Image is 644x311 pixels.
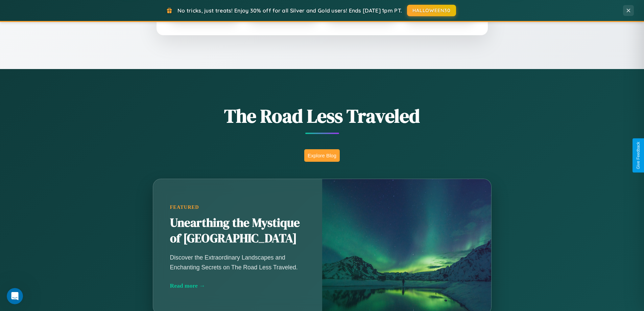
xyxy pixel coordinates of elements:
h2: Unearthing the Mystique of [GEOGRAPHIC_DATA] [170,215,305,246]
button: Explore Blog [304,149,340,162]
div: Read more → [170,282,305,289]
div: Featured [170,204,305,210]
iframe: Intercom live chat [7,288,23,304]
div: Give Feedback [636,142,641,169]
h1: The Road Less Traveled [119,103,525,129]
p: Discover the Extraordinary Landscapes and Enchanting Secrets on The Road Less Traveled. [170,253,305,272]
span: No tricks, just treats! Enjoy 30% off for all Silver and Gold users! Ends [DATE] 1pm PT. [177,7,402,14]
button: HALLOWEEN30 [407,5,456,16]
